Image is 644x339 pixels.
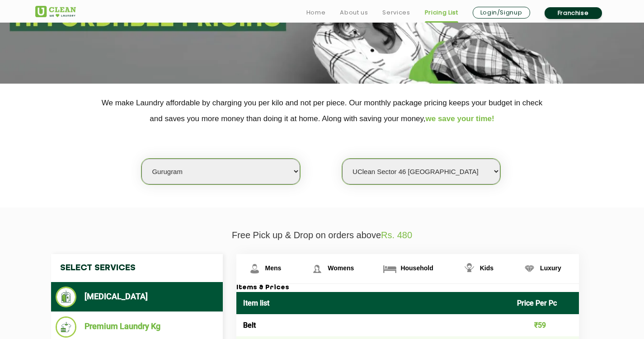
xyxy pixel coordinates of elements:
img: Dry Cleaning [56,287,77,307]
p: Free Pick up & Drop on orders above [35,230,609,240]
h3: Items & Prices [236,284,579,292]
li: [MEDICAL_DATA] [56,287,218,307]
img: Womens [309,261,325,277]
span: Household [400,264,433,272]
img: Household [382,261,398,277]
h4: Select Services [51,254,223,282]
img: Premium Laundry Kg [56,316,77,338]
a: Home [306,7,326,18]
a: Login/Signup [473,7,530,19]
span: Luxury [540,264,561,272]
span: Mens [265,264,282,272]
span: Womens [328,264,354,272]
img: Kids [461,261,477,277]
a: Franchise [545,7,602,19]
th: Item list [236,292,511,314]
a: About us [340,7,368,18]
span: Kids [480,264,494,272]
td: Belt [236,314,511,336]
img: Luxury [522,261,537,277]
th: Price Per Pc [510,292,579,314]
img: Mens [247,261,263,277]
td: ₹59 [510,314,579,336]
span: Rs. 480 [381,230,412,240]
a: Services [382,7,410,18]
span: we save your time! [426,114,494,123]
li: Premium Laundry Kg [56,316,218,338]
p: We make Laundry affordable by charging you per kilo and not per piece. Our monthly package pricin... [35,95,609,127]
a: Pricing List [425,7,458,18]
img: UClean Laundry and Dry Cleaning [35,6,76,17]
